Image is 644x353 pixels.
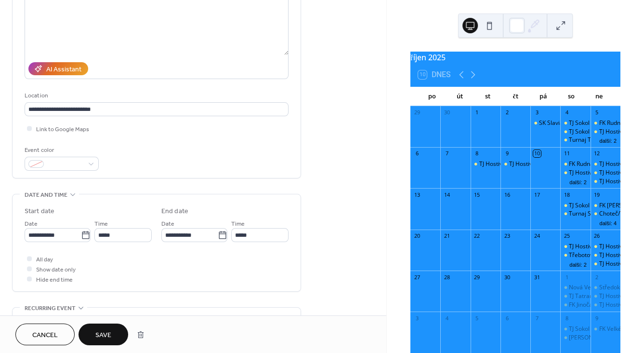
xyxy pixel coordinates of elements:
[36,255,53,265] span: All day
[94,219,108,229] span: Time
[533,314,540,322] div: 7
[443,314,450,322] div: 4
[591,177,620,186] div: TJ Hostivice - FK Rudná A
[563,109,570,116] div: 4
[560,334,590,342] div: TJ Sokol Vonoklasy - TJ Hostivice
[560,325,590,333] div: TJ Sokol Jeneč - TJ Hostivice
[560,119,590,127] div: TJ Sokol Červený Újezd - TJ Hostivice
[46,65,81,75] div: AI Assistant
[593,314,601,322] div: 9
[533,109,540,116] div: 3
[560,210,590,218] div: Turnaj SK Slavia Drahelčice
[413,109,421,116] div: 29
[533,273,540,281] div: 31
[563,273,570,281] div: 1
[503,109,511,116] div: 2
[569,243,634,251] div: TJ Hostivice - AFK Libčice
[593,191,601,198] div: 19
[503,273,511,281] div: 30
[591,202,620,210] div: FK Slavoj Řevnice B - TJ Hostivice B
[591,260,620,268] div: TJ Hostivice - TJ Sokol Červený Újezd B
[446,87,474,106] div: út
[560,202,590,210] div: TJ Sokol Tuchoměřice - TJ Hostivice
[503,314,511,322] div: 6
[473,150,481,157] div: 8
[591,301,620,309] div: TJ Hostivice - SK Roztoky B
[591,325,620,333] div: FK Velké Přílepy - TJ Hostivice
[560,128,590,136] div: TJ Sokol Dobřichovice - TJ Hostivice
[593,232,601,240] div: 26
[418,87,446,106] div: po
[161,206,188,217] div: End date
[500,160,530,168] div: TJ Hostivice A - SK Olympie Dolní Břežany A
[591,210,620,218] div: Choteč/Třebotov - TJ Hostivice A
[591,119,620,127] div: FK Rudná A - TJ Hostivice A
[32,330,58,340] span: Cancel
[15,324,75,345] button: Cancel
[413,314,421,322] div: 3
[585,87,613,106] div: ne
[443,232,450,240] div: 21
[25,303,76,313] span: Recurring event
[473,232,481,240] div: 22
[593,109,601,116] div: 5
[413,273,421,281] div: 27
[533,232,540,240] div: 24
[569,136,624,144] div: Turnaj TJ Sokol Jeneč
[593,150,601,157] div: 12
[473,191,481,198] div: 15
[473,109,481,116] div: 1
[25,190,67,200] span: Date and time
[443,191,450,198] div: 14
[560,169,590,177] div: TJ Hostivice - FK Velké Přílepy
[533,150,540,157] div: 10
[591,243,620,251] div: TJ Hostivice - TJ Sokol Dobřichovice
[595,218,620,227] button: další: 4
[161,219,174,229] span: Date
[25,145,97,155] div: Event color
[569,160,629,168] div: FK Rudná - TJ Hostivice
[595,136,620,144] button: další: 2
[560,243,590,251] div: TJ Hostivice - AFK Libčice
[28,62,88,75] button: AI Assistant
[591,128,620,136] div: TJ Hostivice - Dolni Jirčany / Jílové
[563,150,570,157] div: 11
[569,210,642,218] div: Turnaj SK Slavia Drahelčice
[539,119,634,127] div: SK Slavia Drahelčice - TJ Hostivice B
[533,191,540,198] div: 17
[36,124,89,135] span: Link to Google Maps
[591,160,620,168] div: TJ Hostivice A - FK Slavoj Řevnice A
[410,52,620,63] div: říjen 2025
[569,325,641,333] div: TJ Sokol Jeneč - TJ Hostivice
[413,150,421,157] div: 6
[563,191,570,198] div: 18
[593,273,601,281] div: 2
[25,219,38,229] span: Date
[557,87,585,106] div: so
[501,87,529,106] div: čt
[503,191,511,198] div: 16
[231,219,245,229] span: Time
[563,232,570,240] div: 25
[36,275,73,285] span: Hide end time
[560,136,590,144] div: Turnaj TJ Sokol Jeneč
[530,119,560,127] div: SK Slavia Drahelčice - TJ Hostivice B
[560,251,590,259] div: Třebotov / Choteč - TJ Hostivice
[591,251,620,259] div: TJ Hostivice B - KF Kosoř
[560,301,590,309] div: FK Jinočany - TJ Hostivice
[79,324,128,345] button: Save
[413,232,421,240] div: 20
[474,87,502,106] div: st
[25,91,287,101] div: Location
[503,232,511,240] div: 23
[565,177,590,186] button: další: 2
[36,265,76,275] span: Show date only
[503,150,511,157] div: 9
[591,169,620,177] div: TJ Hostivice B - TJ Sokol Statenice
[563,314,570,322] div: 8
[443,109,450,116] div: 30
[95,330,111,340] span: Save
[560,292,590,300] div: TJ Tatran Kamený Přívoz A - TJ Hostivice A
[560,284,590,292] div: Nová Ves/Nový Knín - TJ Hostivice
